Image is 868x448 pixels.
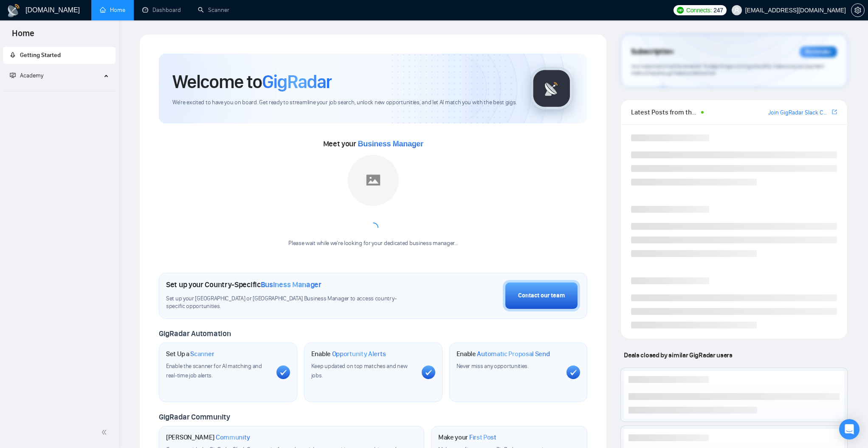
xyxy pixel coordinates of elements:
[800,46,837,57] div: Reminder
[283,240,463,248] div: Please wait while we're looking for your dedicated business manager...
[518,291,565,300] div: Contact our team
[851,7,864,14] span: setting
[734,7,740,13] span: user
[166,362,262,379] span: Enable the scanner for AI matching and real-time job alerts.
[166,280,321,289] h1: Set up your Country-Specific
[198,6,229,14] a: searchScanner
[142,6,181,14] a: dashboardDashboard
[190,350,214,358] span: Scanner
[677,7,684,14] img: upwork-logo.png
[839,419,860,439] div: Open Intercom Messenger
[20,51,61,59] span: Getting Started
[101,428,110,437] span: double-left
[10,72,43,79] span: Academy
[166,350,214,358] h1: Set Up a
[832,108,837,116] a: export
[172,70,332,93] h1: Welcome to
[166,295,414,311] span: Set up your [GEOGRAPHIC_DATA] or [GEOGRAPHIC_DATA] Business Manager to access country-specific op...
[620,348,736,362] span: Deals closed by similar GigRadar users
[3,88,116,93] li: Academy Homepage
[261,280,321,289] span: Business Manager
[631,45,673,59] span: Subscription
[457,362,529,370] span: Never miss any opportunities.
[7,4,20,17] img: logo
[438,433,496,442] h1: Make your
[457,350,550,358] h1: Enable
[10,52,16,58] span: rocket
[503,280,580,311] button: Contact our team
[100,6,125,14] a: homeHome
[477,350,550,358] span: Automatic Proposal Send
[332,350,386,358] span: Opportunity Alerts
[323,139,423,148] span: Meet your
[262,70,332,93] span: GigRadar
[348,155,399,206] img: placeholder.png
[172,99,517,107] span: We're excited to have you on board. Get ready to streamline your job search, unlock new opportuni...
[5,27,41,45] span: Home
[631,107,699,117] span: Latest Posts from the GigRadar Community
[311,362,408,379] span: Keep updated on top matches and new jobs.
[469,433,496,442] span: First Post
[3,47,116,64] li: Getting Started
[159,329,231,338] span: GigRadar Automation
[832,108,837,115] span: export
[20,72,43,79] span: Academy
[166,433,250,442] h1: [PERSON_NAME]
[366,220,380,234] span: loading
[686,6,712,15] span: Connects:
[311,350,386,358] h1: Enable
[851,7,865,14] a: setting
[713,6,723,15] span: 247
[851,3,865,17] button: setting
[216,433,250,442] span: Community
[631,63,824,77] span: Your subscription will be renewed. To keep things running smoothly, make sure your payment method...
[159,412,230,422] span: GigRadar Community
[10,72,16,78] span: fund-projection-screen
[358,140,423,148] span: Business Manager
[768,108,830,117] a: Join GigRadar Slack Community
[530,67,573,110] img: gigradar-logo.png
